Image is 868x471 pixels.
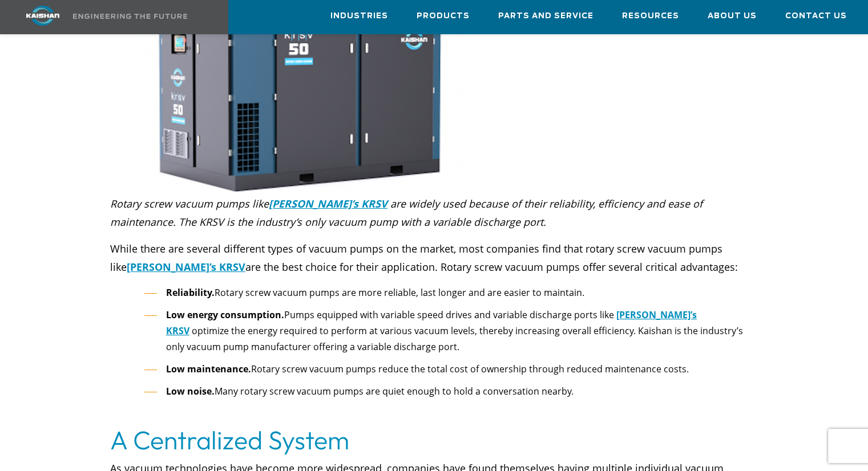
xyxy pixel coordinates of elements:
[166,385,574,397] span: Many rotary screw vacuum pumps are quiet enough to hold a conversation nearby.
[127,260,245,274] a: [PERSON_NAME]’s KRSV
[785,1,847,31] a: Contact Us
[498,1,594,31] a: Parts and Service
[269,197,387,210] a: [PERSON_NAME]’s KRSV
[110,424,758,456] h2: A Centralized System
[330,1,388,31] a: Industries
[110,239,758,276] p: While there are several different types of vacuum pumps on the market, most companies find that r...
[330,10,388,23] span: Industries
[73,14,187,19] img: Engineering the future
[166,363,689,375] span: Rotary screw vacuum pumps reduce the total cost of ownership through reduced maintenance costs.
[622,10,679,23] span: Resources
[166,324,743,353] span: optimize the energy required to perform at various vacuum levels, thereby increasing overall effi...
[622,1,679,31] a: Resources
[166,308,614,321] span: Pumps equipped with variable speed drives and variable discharge ports like
[498,10,594,23] span: Parts and Service
[166,363,251,375] strong: Low maintenance.
[166,286,584,299] span: Rotary screw vacuum pumps are more reliable, last longer and are easier to maintain.
[166,286,215,299] b: Reliability.
[166,308,284,321] strong: Low energy consumption.
[708,1,757,31] a: About Us
[110,197,703,229] em: are widely used because of their reliability, efficiency and ease of maintenance. The KRSV is the...
[785,10,847,23] span: Contact Us
[417,1,470,31] a: Products
[417,10,470,23] span: Products
[708,10,757,23] span: About Us
[166,385,215,397] strong: Low noise.
[110,197,390,210] em: Rotary screw vacuum pumps like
